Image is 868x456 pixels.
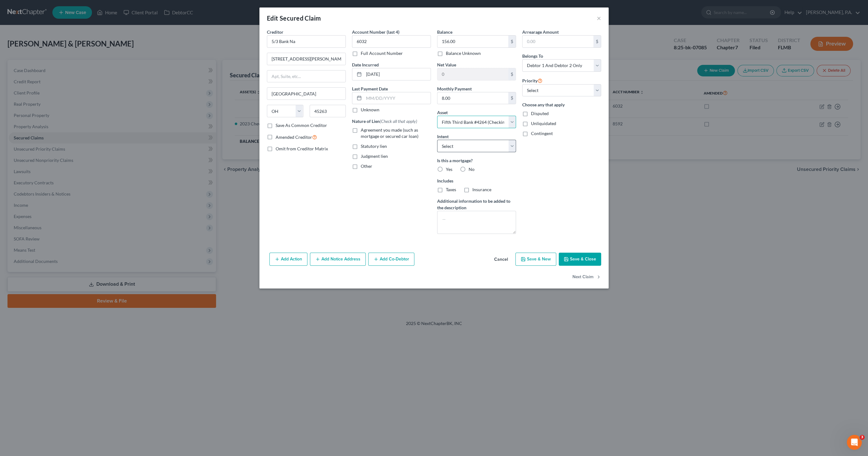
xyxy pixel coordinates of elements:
span: Unliquidated [531,121,556,126]
span: Amended Creditor [276,134,312,140]
label: Net Value [437,61,456,68]
label: Arrearage Amount [522,29,559,35]
span: Omit from Creditor Matrix [276,146,328,151]
span: 3 [860,435,865,440]
input: MM/DD/YYYY [364,92,431,104]
span: Other [361,163,372,169]
label: Save As Common Creditor [276,122,327,129]
span: Statutory lien [361,143,387,149]
input: Enter city... [267,88,345,99]
label: Balance Unknown [446,50,481,56]
label: Choose any that apply [522,101,601,108]
label: Account Number (last 4) [352,29,399,35]
label: Monthly Payment [437,85,472,92]
span: Asset [437,110,448,115]
div: $ [593,36,601,47]
label: Includes [437,177,516,184]
label: Balance [437,29,452,35]
button: Add Notice Address [310,253,366,266]
input: 0.00 [523,36,593,47]
span: Creditor [267,29,283,35]
input: XXXX [352,35,431,48]
span: Insurance [472,187,491,192]
input: 0.00 [437,92,508,104]
label: Unknown [361,107,379,113]
label: Last Payment Date [352,85,388,92]
input: 0.00 [437,36,508,47]
span: (Check all that apply) [380,119,417,124]
button: Add Co-Debtor [368,253,414,266]
span: Agreement you made (such as mortgage or secured car loan) [361,127,418,139]
button: Add Action [269,253,307,266]
label: Intent [437,133,449,140]
button: Save & New [515,253,556,266]
input: Enter address... [267,53,345,65]
label: Date Incurred [352,61,379,68]
span: Disputed [531,111,549,116]
button: × [597,14,601,22]
span: No [469,167,475,172]
iframe: Intercom live chat [847,435,862,450]
button: Next Claim [572,271,601,284]
div: Edit Secured Claim [267,14,321,22]
input: MM/DD/YYYY [364,68,431,80]
input: Apt, Suite, etc... [267,70,345,82]
label: Additional information to be added to the description [437,198,516,211]
span: Judgment lien [361,153,388,159]
label: Priority [522,77,542,84]
input: Search creditor by name... [267,35,346,48]
div: $ [508,36,516,47]
span: Yes [446,167,452,172]
label: Nature of Lien [352,118,417,124]
input: 0.00 [437,68,508,80]
span: Belongs To [522,53,543,59]
span: Taxes [446,187,456,192]
button: Save & Close [559,253,601,266]
div: $ [508,68,516,80]
label: Is this a mortgage? [437,157,516,164]
input: Enter zip... [310,105,346,117]
div: $ [508,92,516,104]
button: Cancel [489,253,513,266]
label: Full Account Number [361,50,403,56]
span: Contingent [531,131,553,136]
